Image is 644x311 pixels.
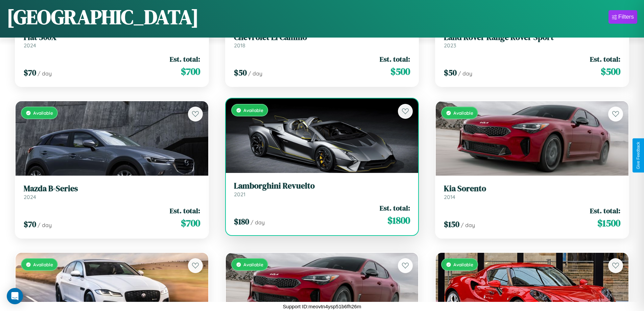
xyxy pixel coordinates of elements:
span: 2014 [444,194,455,200]
span: $ 180 [234,216,249,227]
span: / day [38,70,52,77]
span: $ 150 [444,219,459,230]
h3: Kia Sorento [444,184,620,194]
span: 2021 [234,191,245,198]
span: $ 500 [601,65,620,78]
span: $ 50 [444,67,457,78]
span: Available [453,262,473,267]
span: / day [38,222,52,228]
h3: Mazda B-Series [24,184,200,194]
span: Est. total: [170,54,200,64]
span: / day [248,70,262,77]
span: Available [243,262,263,267]
h1: [GEOGRAPHIC_DATA] [7,3,199,31]
span: 2024 [24,194,36,200]
div: Open Intercom Messenger [7,288,23,304]
span: $ 1800 [387,214,410,227]
a: Lamborghini Revuelto2021 [234,181,410,198]
p: Support ID: meovtn4ysp51b6fh26m [283,302,361,311]
span: $ 700 [181,216,200,230]
span: Est. total: [380,203,410,213]
a: Chevrolet El Camino2018 [234,32,410,49]
span: Est. total: [590,206,620,216]
div: Give Feedback [636,142,641,169]
button: Filters [609,10,637,24]
span: $ 500 [390,65,410,78]
h3: Lamborghini Revuelto [234,181,410,191]
a: Kia Sorento2014 [444,184,620,200]
span: $ 70 [24,67,36,78]
span: Available [33,110,53,116]
h3: Land Rover Range Rover Sport [444,32,620,42]
span: $ 70 [24,219,36,230]
a: Land Rover Range Rover Sport2023 [444,32,620,49]
span: Est. total: [590,54,620,64]
span: / day [461,222,475,228]
span: Available [453,110,473,116]
span: 2023 [444,42,456,49]
a: Fiat 500X2024 [24,32,200,49]
span: Available [243,107,263,113]
span: $ 700 [181,65,200,78]
span: Available [33,262,53,267]
span: $ 1500 [597,216,620,230]
span: Est. total: [170,206,200,216]
span: Est. total: [380,54,410,64]
span: / day [251,219,265,226]
div: Filters [618,14,634,20]
a: Mazda B-Series2024 [24,184,200,200]
span: $ 50 [234,67,247,78]
span: 2018 [234,42,245,49]
span: / day [458,70,472,77]
span: 2024 [24,42,36,49]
